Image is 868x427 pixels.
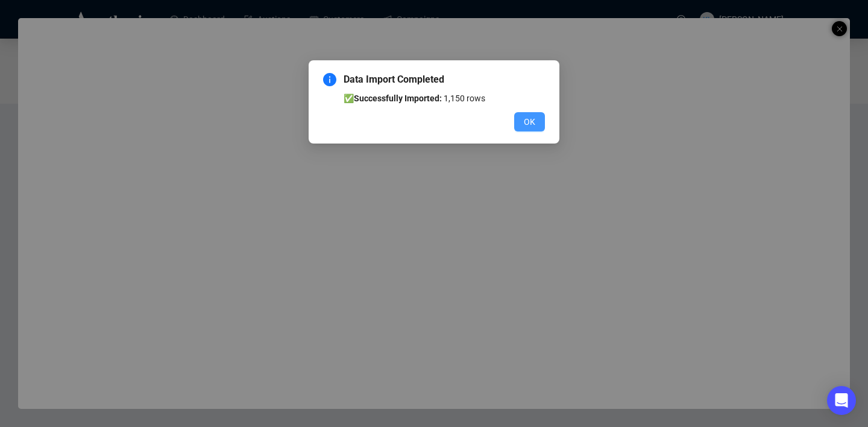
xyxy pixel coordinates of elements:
[514,112,545,131] button: OK
[344,72,545,87] span: Data Import Completed
[524,115,535,128] span: OK
[354,93,442,103] b: Successfully Imported:
[323,73,336,86] span: info-circle
[344,92,545,105] li: ✅ 1,150 rows
[827,386,856,415] div: Open Intercom Messenger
